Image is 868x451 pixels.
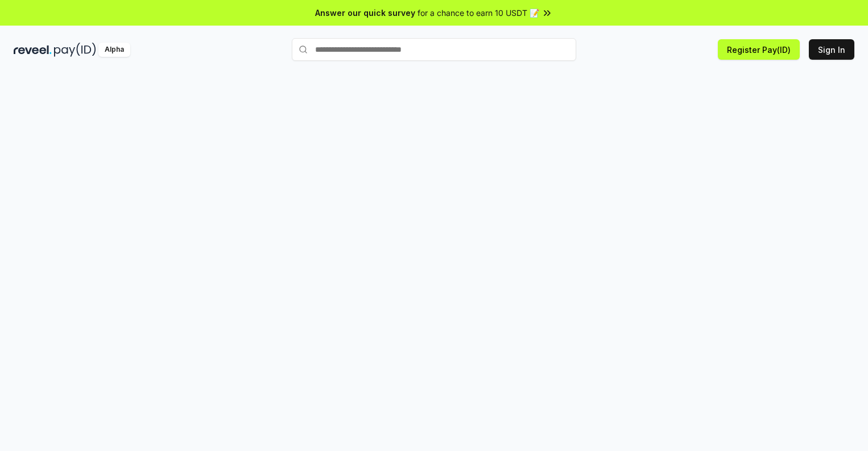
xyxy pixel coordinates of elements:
[54,43,96,57] img: pay_id
[718,39,800,60] button: Register Pay(ID)
[418,7,539,19] span: for a chance to earn 10 USDT 📝
[98,43,130,57] div: Alpha
[14,43,52,57] img: reveel_dark
[809,39,854,60] button: Sign In
[315,7,415,19] span: Answer our quick survey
